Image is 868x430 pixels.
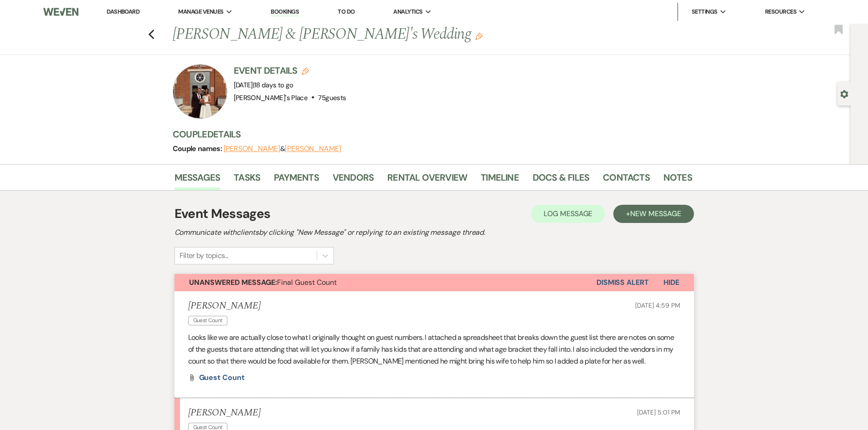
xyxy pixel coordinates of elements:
span: 18 days to go [254,81,293,90]
a: Dashboard [107,8,139,15]
span: New Message [630,209,681,218]
div: Filter by topics... [180,250,228,261]
h3: Event Details [234,64,346,77]
button: +New Message [613,205,693,223]
span: Resources [765,7,796,16]
button: Log Message [531,205,605,223]
span: Final Guest Count [189,278,337,287]
h2: Communicate with clients by clicking "New Message" or replying to an existing message thread. [175,227,694,238]
a: Bookings [271,8,299,16]
button: Hide [649,274,694,291]
a: Docs & Files [533,170,589,190]
span: [DATE] 5:01 PM [637,408,680,416]
span: [PERSON_NAME]'s Place [234,93,308,102]
span: [DATE] [234,81,293,90]
h1: Event Messages [175,204,271,223]
a: Vendors [333,170,374,190]
img: Weven Logo [43,2,78,21]
button: Edit [475,32,483,40]
button: [PERSON_NAME] [224,145,280,152]
span: & [224,144,341,153]
strong: Unanswered Message: [189,278,277,287]
h1: [PERSON_NAME] & [PERSON_NAME]'s Wedding [173,24,581,46]
span: [DATE] 4:59 PM [635,301,680,309]
span: Settings [692,7,718,16]
span: Hide [663,278,679,287]
span: Analytics [393,7,422,16]
a: Messages [175,170,221,190]
a: Tasks [234,170,260,190]
button: Unanswered Message:Final Guest Count [175,274,596,291]
span: Guest Count [188,316,228,325]
button: Dismiss Alert [596,274,649,291]
a: Guest Count [199,374,245,381]
button: [PERSON_NAME] [285,145,341,152]
h5: [PERSON_NAME] [188,407,261,419]
a: Timeline [481,170,519,190]
span: Log Message [544,209,592,218]
span: | [253,81,293,90]
span: Manage Venues [178,7,223,16]
p: Looks like we are actually close to what I originally thought on guest numbers. I attached a spre... [188,332,680,367]
h5: [PERSON_NAME] [188,300,261,312]
span: Couple names: [173,144,224,153]
a: Notes [663,170,692,190]
span: Guest Count [199,373,245,382]
a: Rental Overview [387,170,467,190]
a: Contacts [603,170,650,190]
a: Payments [274,170,319,190]
button: Open lead details [840,89,848,98]
span: 75 guests [318,93,346,102]
h3: Couple Details [173,128,683,141]
a: To Do [338,8,354,15]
